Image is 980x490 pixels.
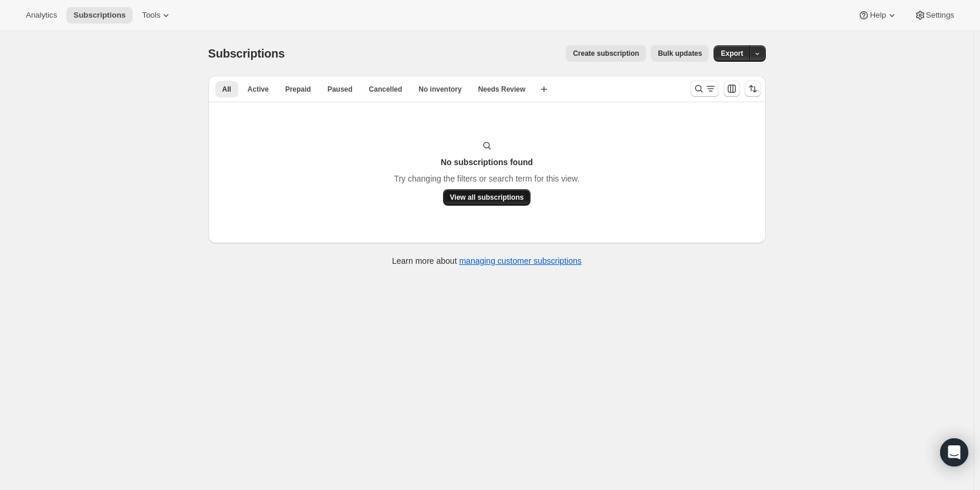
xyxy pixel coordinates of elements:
span: View all subscriptions [450,193,524,202]
button: Analytics [19,7,64,24]
span: Tools [142,11,160,20]
p: Try changing the filters or search term for this view. [394,173,579,184]
button: Export [714,45,750,62]
p: Learn more about [392,255,582,267]
button: Customize table column order and visibility [724,80,740,97]
span: Cancelled [369,85,403,94]
span: Active [248,85,269,94]
button: Create new view [535,81,553,98]
button: Help [851,7,904,24]
span: Create subscription [573,49,639,58]
span: Subscriptions [208,47,285,60]
button: Settings [907,7,961,24]
span: Analytics [26,11,57,20]
span: No inventory [418,85,461,94]
button: Subscriptions [66,7,133,24]
span: Settings [926,11,954,20]
span: Subscriptions [73,11,126,20]
span: Export [721,49,743,58]
span: Needs Review [478,85,526,94]
button: Search and filter results [691,80,719,97]
button: Bulk updates [651,45,709,62]
span: Bulk updates [658,49,702,58]
span: All [222,85,231,94]
button: Tools [135,7,179,24]
span: Help [870,11,886,20]
a: managing customer subscriptions [459,256,582,266]
h3: No subscriptions found [441,156,533,168]
button: Create subscription [566,45,646,62]
span: Prepaid [285,85,311,94]
div: Open Intercom Messenger [940,438,968,466]
button: View all subscriptions [443,189,531,206]
button: Sort the results [745,80,761,97]
span: Paused [327,85,353,94]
